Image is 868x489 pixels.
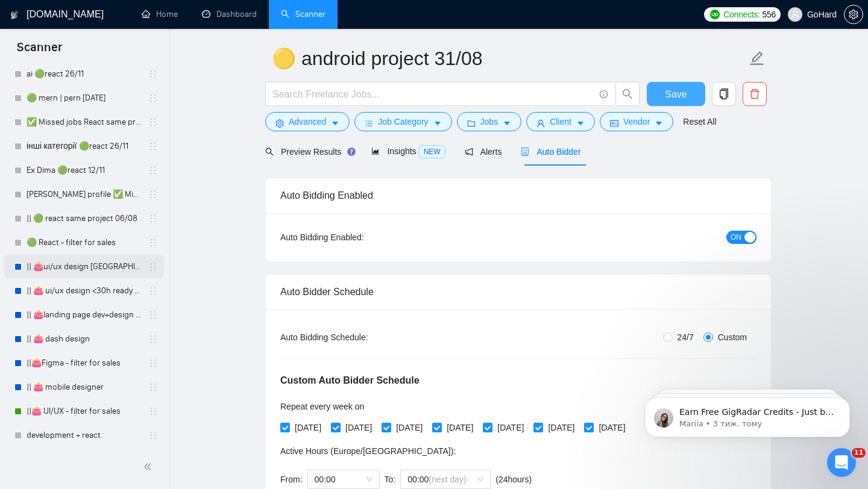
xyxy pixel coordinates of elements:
[492,421,529,434] span: [DATE]
[148,431,158,440] span: holder
[495,475,532,484] span: ( 24 hours)
[280,475,303,484] span: From:
[683,115,716,128] a: Reset All
[202,9,257,19] a: dashboardDashboard
[27,158,141,182] a: Ex Dima 🟢react 12/11
[10,5,19,25] img: logo
[27,279,141,303] a: || 👛 ui/ux design <30h ready to start 23/07
[615,82,640,106] button: search
[852,448,866,458] span: 11
[27,110,141,134] a: ✅ Missed jobs React same project 23/08
[272,87,594,102] input: Search Freelance Jobs...
[289,115,326,128] span: Advanced
[673,331,699,344] span: 24/7
[655,119,663,128] span: caret-down
[763,8,776,21] span: 556
[610,119,618,128] span: idcard
[27,255,141,279] a: || 👛ui/ux design [GEOGRAPHIC_DATA] 08/02
[731,231,741,244] span: ON
[442,421,478,434] span: [DATE]
[712,89,735,99] span: copy
[148,69,158,79] span: holder
[346,146,357,157] div: Tooltip anchor
[521,148,529,156] span: robot
[712,82,736,106] button: copy
[315,470,373,488] span: 00:00
[7,39,72,64] span: Scanner
[623,115,650,128] span: Vendor
[27,399,141,423] a: ||👛 UI/UX - filter for sales
[665,87,687,102] span: Save
[844,5,863,24] button: setting
[550,115,571,128] span: Client
[480,115,498,128] span: Jobs
[647,82,705,106] button: Save
[331,119,339,128] span: caret-down
[148,406,158,416] span: holder
[844,10,863,19] span: setting
[280,446,456,456] span: Active Hours ( Europe/[GEOGRAPHIC_DATA] ):
[265,148,274,156] span: search
[148,310,158,320] span: holder
[280,231,439,244] div: Auto Bidding Enabled:
[594,421,630,434] span: [DATE]
[148,286,158,296] span: holder
[713,331,752,344] span: Custom
[281,9,325,19] a: searchScanner
[27,62,141,86] a: ai 🟢react 26/11
[419,145,445,158] span: NEW
[280,331,439,344] div: Auto Bidding Schedule:
[627,372,868,456] iframe: Intercom notifications повідомлення
[385,475,396,484] span: To:
[536,119,545,128] span: user
[142,9,178,19] a: homeHome
[265,112,350,131] button: settingAdvancedcaret-down
[521,147,580,157] span: Auto Bidder
[143,461,156,473] span: double-left
[600,112,673,131] button: idcardVendorcaret-down
[543,421,579,434] span: [DATE]
[272,43,747,73] input: Scanner name...
[148,238,158,248] span: holder
[341,421,377,434] span: [DATE]
[148,334,158,344] span: holder
[27,423,141,447] a: development + react
[280,178,756,213] div: Auto Bidding Enabled
[710,10,720,19] img: upwork-logo.png
[27,327,141,351] a: || 👛 dash design
[457,112,522,131] button: folderJobscaret-down
[378,115,428,128] span: Job Category
[27,134,141,158] a: інші категорії 🟢react 26/11
[465,147,502,157] span: Alerts
[600,90,608,98] span: info-circle
[723,8,759,21] span: Connects:
[526,112,595,131] button: userClientcaret-down
[791,10,799,19] span: user
[27,303,141,327] a: || 👛landing page dev+design 15/10 example added
[148,190,158,199] span: holder
[827,448,856,477] iframe: Intercom live chat
[27,375,141,399] a: || 👛 mobile designer
[148,214,158,223] span: holder
[844,10,863,19] a: setting
[148,166,158,175] span: holder
[429,475,466,484] span: (next day)
[148,117,158,127] span: holder
[148,382,158,392] span: holder
[27,351,141,375] a: ||👛Figma - filter for sales
[27,207,141,231] a: || 🟢 react same project 06/08
[503,119,511,128] span: caret-down
[27,231,141,255] a: 🟢 React - filter for sales
[27,182,141,207] a: [PERSON_NAME] profile ✅ Missed jobs React not take to 2025 26/11
[148,358,158,368] span: holder
[290,421,326,434] span: [DATE]
[743,89,766,99] span: delete
[371,147,380,155] span: area-chart
[467,119,476,128] span: folder
[391,421,427,434] span: [DATE]
[280,275,756,309] div: Auto Bidder Schedule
